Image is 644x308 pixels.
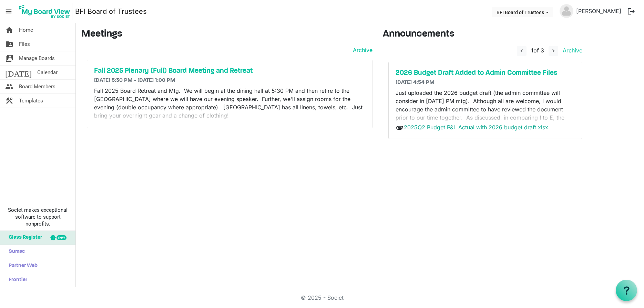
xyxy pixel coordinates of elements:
span: folder_shared [5,37,13,51]
img: no-profile-picture.svg [560,4,573,18]
img: My Board View Logo [17,3,72,20]
span: switch_account [5,51,13,65]
span: [DATE] [5,66,32,79]
a: Archive [350,46,372,54]
h6: [DATE] 5:30 PM - [DATE] 1:00 PM [94,77,365,84]
button: navigate_before [517,46,527,56]
span: Glass Register [5,231,42,245]
span: Calendar [37,66,58,79]
button: logout [624,4,638,19]
a: 2026 Budget Draft Added to Admin Committee Files [396,69,575,77]
span: Templates [19,94,43,108]
span: Manage Boards [19,51,55,65]
span: menu [2,5,15,18]
p: Fall 2025 Board Retreat and Mtg. We will begin at the dining hall at 5:30 PM and then retire to t... [94,87,365,120]
span: Societ makes exceptional software to support nonprofits. [3,207,72,227]
a: My Board View Logo [17,3,75,20]
span: home [5,23,13,37]
span: Home [19,23,33,37]
span: of 3 [531,47,544,54]
a: Archive [560,47,582,54]
button: BFI Board of Trustees dropdownbutton [492,7,553,17]
span: navigate_next [550,48,556,54]
h3: Announcements [383,29,588,40]
span: navigate_before [519,48,525,54]
span: people [5,80,13,93]
span: [DATE] 4:54 PM [396,80,435,85]
a: 2025Q2 Budget P&L Actual with 2026 budget draft.xlsx [404,124,548,131]
button: navigate_next [549,46,558,56]
span: 1 [531,47,533,54]
span: Partner Web [5,259,38,273]
span: construction [5,94,13,108]
span: Files [19,37,30,51]
div: new [57,235,67,240]
p: Just uploaded the 2026 budget draft (the admin committee will consider in [DATE] PM mtg). Althoug... [396,89,575,138]
h3: Meetings [81,29,372,40]
span: attachment [396,123,404,132]
span: Board Members [19,80,55,93]
a: BFI Board of Trustees [75,4,147,18]
span: Sumac [5,245,25,259]
span: Frontier [5,273,27,287]
a: Fall 2025 Plenary (Full) Board Meeting and Retreat [94,67,365,75]
a: © 2025 - Societ [301,294,344,301]
a: [PERSON_NAME] [573,4,624,18]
